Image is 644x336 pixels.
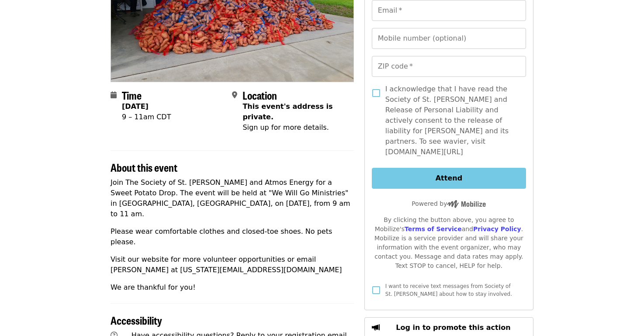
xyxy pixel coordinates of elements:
img: Powered by Mobilize [447,200,486,208]
input: Mobile number (optional) [372,28,526,49]
span: About this event [111,159,177,175]
i: map-marker-alt icon [232,91,237,99]
p: Please wear comfortable clothes and closed-toe shoes. No pets please. [111,226,354,247]
span: This event's address is private. [242,102,332,121]
input: ZIP code [372,56,526,77]
p: Join The Society of St. [PERSON_NAME] and Atmos Energy for a Sweet Potato Drop. The event will be... [111,177,354,219]
span: Log in to promote this action [396,323,510,332]
div: 9 – 11am CDT [122,112,171,122]
span: I want to receive text messages from Society of St. [PERSON_NAME] about how to stay involved. [385,283,512,297]
p: We are thankful for you! [111,282,354,293]
span: Location [242,87,277,103]
div: By clicking the button above, you agree to Mobilize's and . Mobilize is a service provider and wi... [372,215,526,270]
a: Privacy Policy [473,225,521,232]
span: I acknowledge that I have read the Society of St. [PERSON_NAME] and Release of Personal Liability... [385,84,519,157]
span: Accessibility [111,312,162,328]
span: Powered by [412,200,486,207]
a: Terms of Service [405,225,462,232]
button: Attend [372,168,526,189]
strong: [DATE] [122,102,149,111]
p: Visit our website for more volunteer opportunities or email [PERSON_NAME] at [US_STATE][EMAIL_ADD... [111,254,354,275]
span: Time [122,87,142,103]
i: calendar icon [111,91,117,99]
span: Sign up for more details. [242,123,329,132]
